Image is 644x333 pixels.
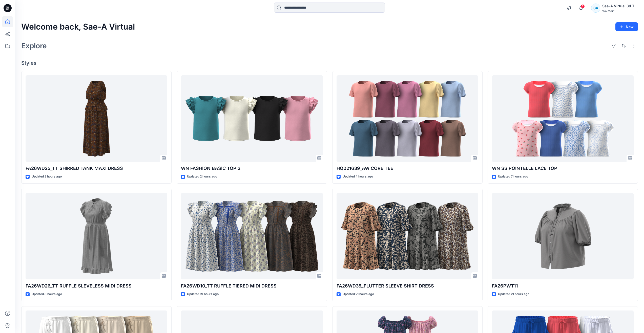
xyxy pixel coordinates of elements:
[492,75,634,162] a: WN SS POINTELLE LACE TOP
[498,174,528,179] p: Updated 7 hours ago
[492,282,634,290] p: FA26PWT11
[21,22,135,32] h2: Welcome back, Sae-A Virtual
[21,60,638,66] h4: Styles
[498,292,529,297] p: Updated 21 hours ago
[187,174,217,179] p: Updated 2 hours ago
[492,165,634,172] p: WN SS POINTELLE LACE TOP
[602,3,638,9] div: Sae-A Virtual 3d Team
[32,292,62,297] p: Updated 8 hours ago
[26,193,167,280] a: FA26WD26_TT RUFFLE SLEVELESS MIDI DRESS
[602,9,638,13] div: Walmart
[181,75,323,162] a: WN FASHION BASIC TOP 2
[615,22,638,31] button: New
[337,165,478,172] p: HQ021639_AW CORE TEE
[337,193,478,280] a: FA26WD35_FLUTTER SLEEVE SHIRT DRESS
[26,165,167,172] p: FA26WD25_TT SHIRRED TANK MAXI DRESS
[187,292,219,297] p: Updated 19 hours ago
[181,282,323,290] p: FA26WD10_TT RUFFLE TIERED MIDI DRESS
[181,193,323,280] a: FA26WD10_TT RUFFLE TIERED MIDI DRESS
[21,42,47,50] h2: Explore
[337,282,478,290] p: FA26WD35_FLUTTER SLEEVE SHIRT DRESS
[343,292,374,297] p: Updated 21 hours ago
[26,282,167,290] p: FA26WD26_TT RUFFLE SLEVELESS MIDI DRESS
[492,193,634,280] a: FA26PWT11
[581,4,585,8] span: 1
[343,174,373,179] p: Updated 4 hours ago
[26,75,167,162] a: FA26WD25_TT SHIRRED TANK MAXI DRESS
[181,165,323,172] p: WN FASHION BASIC TOP 2
[591,4,600,13] div: SA
[32,174,62,179] p: Updated 2 hours ago
[337,75,478,162] a: HQ021639_AW CORE TEE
